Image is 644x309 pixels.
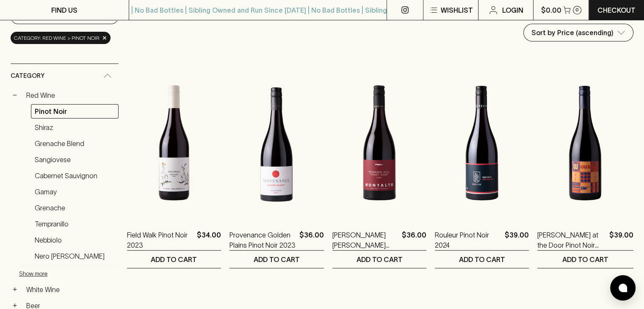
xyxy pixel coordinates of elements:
[31,136,119,151] a: Grenache Blend
[31,168,119,183] a: Cabernet Sauvignon
[502,5,523,15] p: Login
[332,69,426,217] img: Montalto Pennon Hill Pinot Noir 2023
[459,254,505,265] p: ADD TO CART
[435,251,529,268] button: ADD TO CART
[31,185,119,199] a: Gamay
[127,69,221,217] img: Field Walk Pinot Noir 2023
[609,230,633,250] p: $39.00
[537,230,606,250] a: [PERSON_NAME] at the Door Pinot Noir 2024
[31,201,119,215] a: Grenache
[31,233,119,247] a: Nebbiolo
[19,265,130,282] button: Show more
[11,64,119,88] div: Category
[531,28,614,38] p: Sort by Price (ascending)
[11,91,19,99] button: −
[31,249,119,263] a: Nero [PERSON_NAME]
[440,5,473,15] p: Wishlist
[22,282,119,297] a: White Wine
[402,230,426,250] p: $36.00
[541,5,561,15] p: $0.00
[229,230,296,250] a: Provenance Golden Plains Pinot Noir 2023
[151,254,197,265] p: ADD TO CART
[11,71,44,81] span: Category
[435,230,501,250] a: Rouleur Pinot Noir 2024
[31,120,119,135] a: Shiraz
[537,251,633,268] button: ADD TO CART
[435,69,529,217] img: Rouleur Pinot Noir 2024
[254,254,300,265] p: ADD TO CART
[575,8,579,12] p: 0
[229,69,324,217] img: Provenance Golden Plains Pinot Noir 2023
[562,254,608,265] p: ADD TO CART
[31,217,119,231] a: Tempranillo
[229,251,324,268] button: ADD TO CART
[22,88,119,102] a: Red Wine
[619,284,627,292] img: bubble-icon
[332,230,398,250] a: [PERSON_NAME] [PERSON_NAME] [PERSON_NAME] Pinot Noir 2023
[505,230,529,250] p: $39.00
[597,5,636,15] p: Checkout
[14,34,100,42] span: Category: red wine > pinot noir
[524,24,633,41] div: Sort by Price (ascending)
[51,5,77,15] p: FIND US
[31,152,119,167] a: Sangiovese
[332,251,426,268] button: ADD TO CART
[31,104,119,119] a: Pinot Noir
[127,230,193,250] a: Field Walk Pinot Noir 2023
[102,33,107,42] span: ×
[127,251,221,268] button: ADD TO CART
[356,254,402,265] p: ADD TO CART
[11,285,19,294] button: +
[299,230,324,250] p: $36.00
[537,69,633,217] img: Wolfe at the Door Pinot Noir 2024
[197,230,221,250] p: $34.00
